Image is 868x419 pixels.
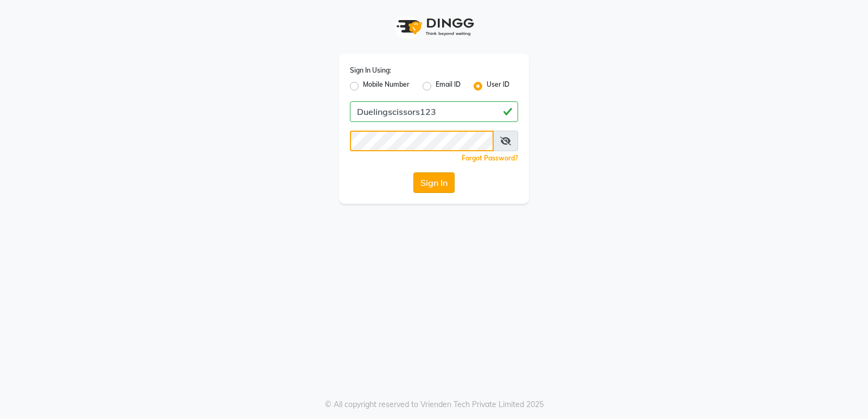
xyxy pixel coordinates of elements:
[436,80,461,93] label: Email ID
[350,101,518,122] input: Username
[487,80,509,93] label: User ID
[462,154,518,162] a: Forgot Password?
[363,80,410,93] label: Mobile Number
[413,172,455,193] button: Sign In
[350,131,494,151] input: Username
[391,11,477,43] img: logo1.svg
[350,66,391,75] label: Sign In Using:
